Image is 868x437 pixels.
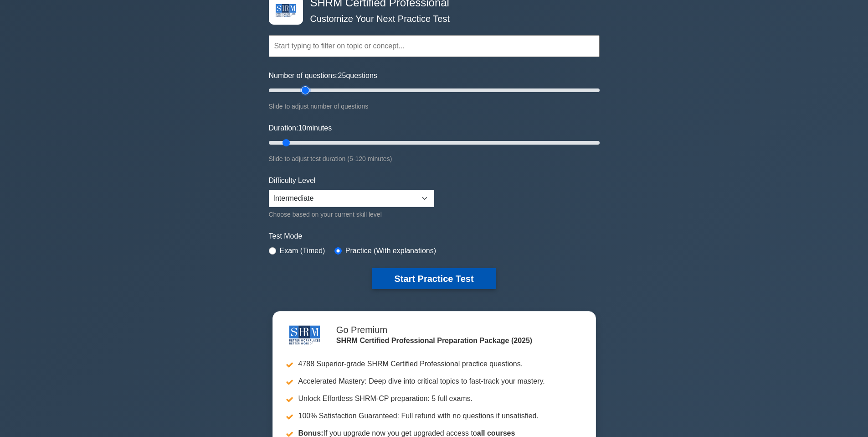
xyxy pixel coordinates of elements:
span: 25 [338,72,346,79]
label: Exam (Timed) [280,245,325,256]
button: Start Practice Test [372,268,495,289]
div: Slide to adjust number of questions [269,101,600,112]
label: Number of questions: questions [269,70,377,81]
label: Difficulty Level [269,175,316,186]
label: Duration: minutes [269,123,332,134]
div: Choose based on your current skill level [269,209,434,220]
input: Start typing to filter on topic or concept... [269,35,600,57]
span: 10 [298,124,306,132]
label: Practice (With explanations) [345,245,436,256]
label: Test Mode [269,231,600,242]
div: Slide to adjust test duration (5-120 minutes) [269,153,600,164]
